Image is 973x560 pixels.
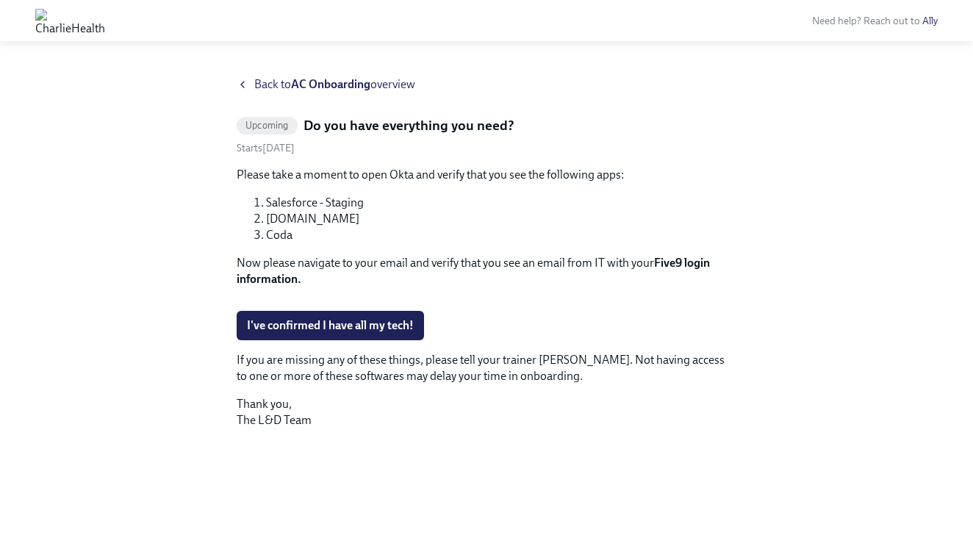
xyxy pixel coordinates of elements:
[237,120,298,131] span: Upcoming
[237,311,424,340] button: I've confirmed I have all my tech!
[247,318,414,333] span: I've confirmed I have all my tech!
[266,211,736,227] li: [DOMAIN_NAME]
[237,142,295,154] span: Wednesday, September 3rd 2025, 7:00 am
[35,9,105,32] img: CharlieHealth
[237,255,736,287] p: Now please navigate to your email and verify that you see an email from IT with your
[237,396,736,428] p: Thank you, The L&D Team
[812,15,938,27] span: Need help? Reach out to
[922,15,938,27] a: Ally
[266,227,736,243] li: Coda
[237,256,710,286] strong: Five9 login information.
[237,76,736,93] a: Back toAC Onboardingoverview
[254,76,415,93] span: Back to overview
[237,167,736,183] p: Please take a moment to open Okta and verify that you see the following apps:
[237,352,736,384] p: If you are missing any of these things, please tell your trainer [PERSON_NAME]. Not having access...
[266,195,736,211] li: Salesforce - Staging
[304,116,514,135] h5: Do you have everything you need?
[291,77,370,91] strong: AC Onboarding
